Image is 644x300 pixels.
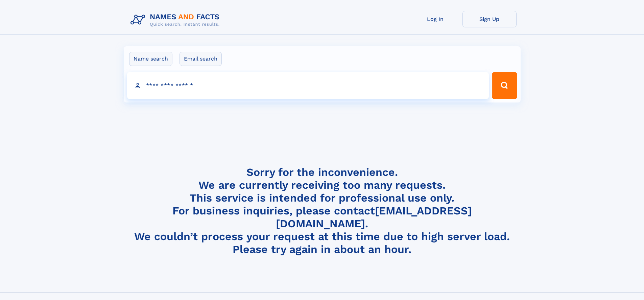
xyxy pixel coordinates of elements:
[180,52,222,66] label: Email search
[127,72,489,99] input: search input
[276,204,472,230] a: [EMAIL_ADDRESS][DOMAIN_NAME]
[492,72,517,99] button: Search Button
[128,11,225,29] img: Logo Names and Facts
[462,11,517,27] a: Sign Up
[128,166,517,256] h4: Sorry for the inconvenience. We are currently receiving too many requests. This service is intend...
[129,52,172,66] label: Name search
[408,11,462,27] a: Log In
